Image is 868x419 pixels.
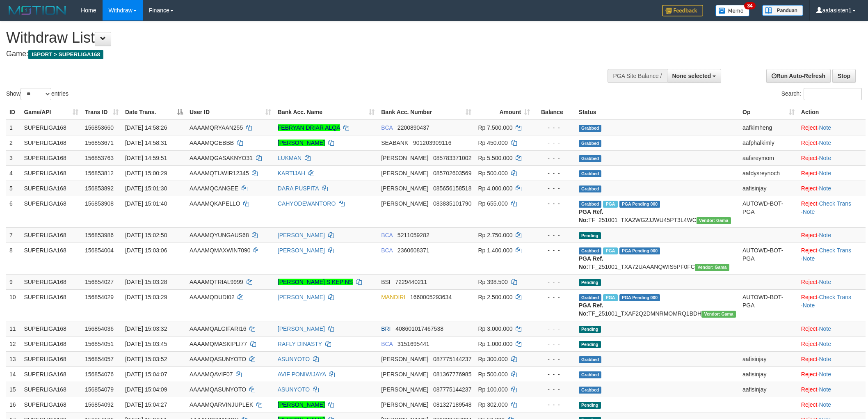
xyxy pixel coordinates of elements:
[537,401,572,409] div: - - -
[739,120,798,135] td: aafkimheng
[798,227,866,243] td: ·
[798,397,866,412] td: ·
[6,321,21,336] td: 11
[28,50,103,59] span: ISPORT > SUPERLIGA168
[278,279,353,285] a: [PERSON_NAME] S KEP NS
[381,200,428,207] span: [PERSON_NAME]
[397,232,429,238] span: Copy 5211059282 to clipboard
[801,155,818,161] a: Reject
[381,124,393,131] span: BCA
[579,201,602,208] span: Grabbed
[6,289,21,321] td: 10
[798,196,866,227] td: · ·
[579,294,602,301] span: Grabbed
[378,105,475,120] th: Bank Acc. Number: activate to sort column ascending
[798,105,866,120] th: Action
[697,217,731,224] span: Vendor URL: https://trx31.1velocity.biz
[125,371,167,378] span: [DATE] 15:04:07
[801,294,818,300] a: Reject
[433,371,471,378] span: Copy 081367776985 to clipboard
[21,181,82,196] td: SUPERLIGA168
[381,401,428,408] span: [PERSON_NAME]
[537,325,572,333] div: - - -
[413,140,451,146] span: Copy 901203909116 to clipboard
[819,232,831,238] a: Note
[190,341,247,347] span: AAAAMQMASKIPLI77
[433,386,471,393] span: Copy 087775144237 to clipboard
[6,165,21,181] td: 4
[576,243,739,274] td: TF_251001_TXA72UAAANQWIS5PF0FC
[781,88,862,100] label: Search:
[6,196,21,227] td: 6
[478,341,512,347] span: Rp 1.000.000
[190,185,238,192] span: AAAAMQCANGEE
[537,355,572,363] div: - - -
[744,2,755,9] span: 34
[82,105,122,120] th: Trans ID: activate to sort column ascending
[819,140,831,146] a: Note
[739,181,798,196] td: aafisinjay
[395,279,427,285] span: Copy 7229440211 to clipboard
[381,247,393,254] span: BCA
[190,294,235,300] span: AAAAMQDUDI02
[6,366,21,382] td: 14
[190,124,243,131] span: AAAAMQRYAAN255
[801,356,818,362] a: Reject
[478,294,512,300] span: Rp 2.500.000
[819,279,831,285] a: Note
[125,341,167,347] span: [DATE] 15:03:45
[739,243,798,274] td: AUTOWD-BOT-PGA
[603,201,617,208] span: Marked by aafheankoy
[533,105,575,120] th: Balance
[85,341,114,347] span: 156854051
[579,232,601,239] span: Pending
[122,105,186,120] th: Date Trans.: activate to sort column descending
[186,105,274,120] th: User ID: activate to sort column ascending
[85,124,114,131] span: 156853660
[478,371,507,378] span: Rp 500.000
[803,255,815,262] a: Note
[819,170,831,176] a: Note
[21,165,82,181] td: SUPERLIGA168
[125,356,167,362] span: [DATE] 15:03:52
[21,382,82,397] td: SUPERLIGA168
[278,401,325,408] a: [PERSON_NAME]
[21,150,82,165] td: SUPERLIGA168
[21,120,82,135] td: SUPERLIGA168
[125,155,167,161] span: [DATE] 14:59:51
[478,247,512,254] span: Rp 1.400.000
[6,351,21,366] td: 13
[381,341,393,347] span: BCA
[190,232,249,238] span: AAAAMQYUNGAUS68
[537,154,572,162] div: - - -
[819,325,831,332] a: Note
[278,325,325,332] a: [PERSON_NAME]
[762,5,803,16] img: panduan.png
[537,199,572,208] div: - - -
[6,274,21,289] td: 9
[433,401,471,408] span: Copy 081327189548 to clipboard
[576,105,739,120] th: Status
[537,124,572,132] div: - - -
[85,232,114,238] span: 156853986
[6,150,21,165] td: 3
[278,200,336,207] a: CAHYODEWANTORO
[478,356,507,362] span: Rp 300.000
[819,200,851,207] a: Check Trans
[6,181,21,196] td: 5
[21,351,82,366] td: SUPERLIGA168
[798,351,866,366] td: ·
[381,294,405,300] span: MANDIRI
[619,294,660,301] span: PGA Pending
[190,247,251,254] span: AAAAMQMAXWIN7090
[190,155,253,161] span: AAAAMQGASAKNYO31
[21,227,82,243] td: SUPERLIGA168
[739,105,798,120] th: Op: activate to sort column ascending
[798,165,866,181] td: ·
[21,196,82,227] td: SUPERLIGA168
[85,356,114,362] span: 156854057
[579,125,602,132] span: Grabbed
[819,341,831,347] a: Note
[190,325,247,332] span: AAAAMQALGIFARI16
[801,185,818,192] a: Reject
